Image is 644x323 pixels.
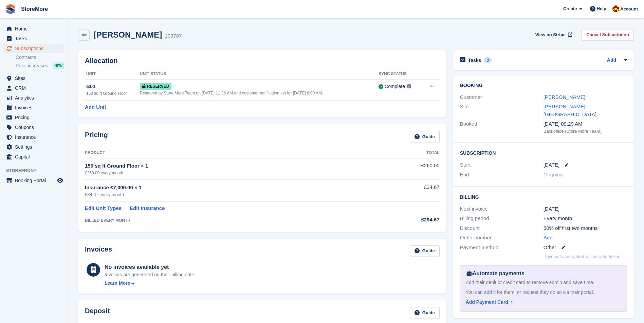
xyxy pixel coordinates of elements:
[410,245,440,257] a: Guide
[15,176,56,185] span: Booking Portal
[15,83,56,93] span: CRM
[379,69,421,80] th: Sync Status
[468,57,481,63] h2: Tasks
[460,193,627,200] h2: Billing
[460,234,544,242] div: Order number
[544,205,627,213] div: [DATE]
[373,180,440,202] td: £34.67
[15,132,56,142] span: Insurance
[94,30,162,39] h2: [PERSON_NAME]
[460,205,544,213] div: Next invoice
[85,184,373,192] div: Insurance £7,000.00 × 1
[533,29,574,40] a: View on Stripe
[53,62,64,69] div: NEW
[410,307,440,318] a: Guide
[563,5,577,12] span: Create
[16,63,48,69] span: Price increases
[3,24,64,34] a: menu
[15,152,56,161] span: Capital
[15,123,56,132] span: Coupons
[3,113,64,122] a: menu
[85,103,106,111] a: Add Unit
[544,244,627,252] div: Other
[16,62,64,69] a: Price increases NEW
[3,44,64,53] a: menu
[85,217,373,223] div: BILLED EVERY MONTH
[15,24,56,34] span: Home
[544,128,627,135] div: Backoffice (Store More Team)
[597,5,606,12] span: Help
[16,54,64,61] a: Contracts
[85,307,110,318] h2: Deposit
[140,69,379,80] th: Unit Status
[612,5,619,12] img: Store More Team
[466,299,619,306] a: Add Payment Card
[15,44,56,53] span: Subscriptions
[165,32,182,40] div: 103787
[3,73,64,83] a: menu
[373,216,440,224] div: £294.67
[85,148,373,158] th: Product
[460,83,627,88] h2: Booking
[544,215,627,222] div: Every month
[85,170,373,176] div: £260.00 every month
[460,224,544,232] div: Discount
[6,167,68,174] span: Storefront
[460,215,544,222] div: Billing period
[15,73,56,83] span: Sites
[466,279,621,286] div: Add their debit or credit card to remove admin and save time.
[15,93,56,103] span: Analytics
[85,69,140,80] th: Unit
[544,253,621,260] p: Payment card added will be auto-linked
[3,132,64,142] a: menu
[15,113,56,122] span: Pricing
[544,234,553,242] a: Add
[85,131,108,142] h2: Pricing
[373,158,440,179] td: £260.00
[460,120,544,134] div: Booked
[460,149,627,156] h2: Subscription
[582,29,634,40] a: Cancel Subscription
[535,31,566,38] span: View on Stripe
[3,83,64,93] a: menu
[373,148,440,158] th: Total
[3,142,64,152] a: menu
[544,224,627,232] div: 50% off first two months
[85,191,373,198] div: £34.67 every month
[105,280,196,287] a: Learn More
[410,131,440,142] a: Guide
[544,172,563,177] span: Ongoing
[466,289,621,296] div: You can add it for them, or request they do so via their portal.
[460,171,544,179] div: End
[3,34,64,43] a: menu
[544,161,559,169] time: 2025-08-29 00:00:00 UTC
[105,280,130,287] div: Learn More
[385,83,405,90] div: Complete
[466,299,508,306] div: Add Payment Card
[86,90,140,96] div: 150 sq ft Ground Floor
[3,103,64,112] a: menu
[407,84,411,88] img: icon-info-grey-7440780725fd019a000dd9b08b2336e03edf1995a4989e88bcd33f0948082b44.svg
[130,204,165,212] a: Edit Insurance
[5,4,16,14] img: stora-icon-8386f47178a22dfd0bd8f6a31ec36ba5ce8667c1dd55bd0f319d3a0aa187defe.svg
[620,6,638,13] span: Account
[544,104,596,117] a: [PERSON_NAME][GEOGRAPHIC_DATA]
[607,57,616,64] a: Add
[544,120,627,128] div: [DATE] 09:29 AM
[85,57,440,65] h2: Allocation
[140,90,379,96] div: Reserved by Store More Team on [DATE] 11:36 AM and customer notification set for [DATE] 6:00 AM.
[85,204,122,212] a: Edit Unit Types
[460,103,544,118] div: Site
[484,57,492,63] div: 0
[460,161,544,169] div: Start
[3,93,64,103] a: menu
[544,94,585,100] a: [PERSON_NAME]
[15,34,56,43] span: Tasks
[15,142,56,152] span: Settings
[56,176,64,185] a: Preview store
[85,162,373,170] div: 150 sq ft Ground Floor × 1
[460,244,544,252] div: Payment method
[105,263,196,271] div: No invoices available yet
[466,270,621,278] div: Automate payments
[3,123,64,132] a: menu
